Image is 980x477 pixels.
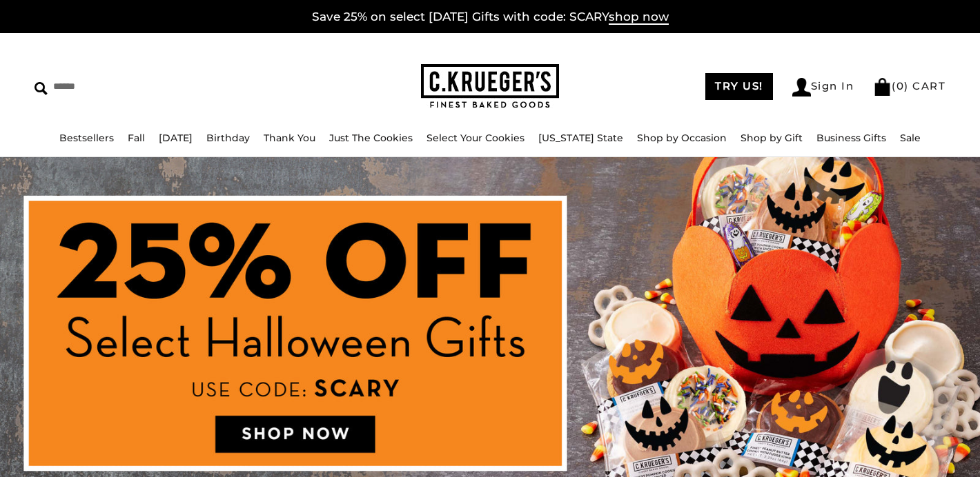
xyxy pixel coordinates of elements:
a: Sale [900,132,921,144]
a: [US_STATE] State [538,132,623,144]
a: [DATE] [159,132,193,144]
span: 0 [896,79,905,92]
a: TRY US! [705,73,773,100]
a: Sign In [792,78,854,97]
img: C.KRUEGER'S [421,64,559,109]
a: Save 25% on select [DATE] Gifts with code: SCARYshop now [312,10,669,25]
a: (0) CART [873,79,945,92]
a: Fall [128,132,145,144]
a: Business Gifts [816,132,886,144]
a: Just The Cookies [329,132,413,144]
a: Thank You [264,132,315,144]
a: Shop by Occasion [637,132,727,144]
span: shop now [609,10,669,25]
input: Search [35,76,248,97]
img: Search [35,82,48,95]
img: Bag [873,78,892,96]
a: Select Your Cookies [427,132,525,144]
a: Birthday [206,132,250,144]
a: Shop by Gift [741,132,803,144]
a: Bestsellers [59,132,114,144]
img: Account [792,78,811,97]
